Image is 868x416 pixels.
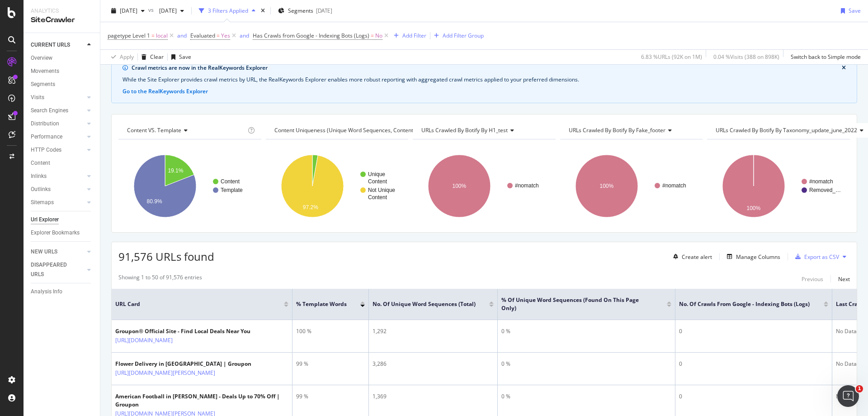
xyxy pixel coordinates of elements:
[132,64,842,72] div: Crawl metrics are now in the RealKeywords Explorer
[31,7,93,15] div: Analytics
[787,50,861,64] button: Switch back to Simple mode
[838,273,850,284] button: Next
[274,126,415,134] span: Content Uniqueness (Unique Word Sequences, Content)
[373,360,494,368] div: 3,286
[31,172,85,181] a: Inlinks
[662,182,686,189] text: #nomatch
[368,178,387,185] text: Content
[31,119,59,129] div: Distribution
[150,53,164,61] div: Clear
[168,50,191,64] button: Save
[108,50,134,64] button: Apply
[560,147,702,225] svg: A chart.
[148,6,156,14] span: vs
[177,32,187,39] div: and
[151,32,155,39] span: =
[31,228,94,238] a: Explorer Bookmarks
[430,30,484,41] button: Add Filter Group
[274,4,336,18] button: Segments[DATE]
[31,260,85,279] a: DISAPPEARED URLS
[368,171,385,177] text: Unique
[118,249,214,264] span: 91,576 URLs found
[138,50,164,64] button: Clear
[679,360,828,368] div: 0
[31,80,94,89] a: Segments
[679,392,828,401] div: 0
[31,247,57,257] div: NEW URLS
[266,147,407,225] svg: A chart.
[240,31,249,40] button: and
[168,167,183,174] text: 19.1%
[443,32,484,39] div: Add Filter Group
[809,178,833,185] text: #nomatch
[31,185,85,194] a: Outlinks
[120,7,137,14] span: 2025 Sep. 21st
[120,53,134,61] div: Apply
[127,126,181,134] span: Content VS. Template
[125,123,246,138] h4: Content VS. Template
[31,247,85,257] a: NEW URLS
[31,158,94,168] a: Content
[111,56,857,103] div: info banner
[31,215,59,225] div: Url Explorer
[390,30,426,41] button: Add Filter
[31,106,85,115] a: Search Engines
[316,7,332,14] div: [DATE]
[31,132,62,142] div: Performance
[31,145,85,155] a: HTTP Codes
[840,62,848,74] button: close banner
[31,40,70,50] div: CURRENT URLS
[31,15,93,25] div: SiteCrawler
[31,119,85,129] a: Distribution
[837,4,861,18] button: Save
[371,32,374,39] span: =
[420,123,547,138] h4: URLs Crawled By Botify By h1_test
[373,327,494,335] div: 1,292
[421,126,508,134] span: URLs Crawled By Botify By h1_test
[221,187,243,193] text: Template
[31,158,50,168] div: Content
[259,6,267,15] div: times
[373,392,494,401] div: 1,369
[723,251,780,262] button: Manage Columns
[115,360,255,368] div: Flower Delivery in [GEOGRAPHIC_DATA] | Groupon
[679,327,828,335] div: 0
[179,53,191,61] div: Save
[31,287,62,296] div: Analysis Info
[31,145,61,155] div: HTTP Codes
[713,53,779,61] div: 0.04 % Visits ( 388 on 898K )
[296,360,365,368] div: 99 %
[273,123,429,138] h4: Content Uniqueness (Unique Word Sequences, Content)
[108,4,148,18] button: [DATE]
[31,198,85,207] a: Sitemaps
[670,249,712,264] button: Create alert
[123,87,208,96] button: Go to the RealKeywords Explorer
[156,29,168,42] span: local
[156,7,177,14] span: 2024 Oct. 6th
[641,53,702,61] div: 6.83 % URLs ( 92K on 1M )
[747,205,761,211] text: 100%
[253,32,369,39] span: Has Crawls from Google - Indexing Bots (Logs)
[453,183,467,189] text: 100%
[515,182,539,189] text: #nomatch
[501,392,671,401] div: 0 %
[679,300,810,308] span: No. of Crawls from Google - Indexing Bots (Logs)
[31,198,54,207] div: Sitemaps
[118,147,260,225] svg: A chart.
[809,187,841,193] text: Removed_…
[31,172,47,181] div: Inlinks
[31,228,80,238] div: Explorer Bookmarks
[501,327,671,335] div: 0 %
[802,273,823,284] button: Previous
[31,215,94,225] a: Url Explorer
[190,32,215,39] span: Evaluated
[177,31,187,40] button: and
[156,4,188,18] button: [DATE]
[375,29,382,42] span: No
[838,275,850,283] div: Next
[707,147,849,225] div: A chart.
[115,336,173,345] a: [URL][DOMAIN_NAME]
[302,204,318,210] text: 97.2%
